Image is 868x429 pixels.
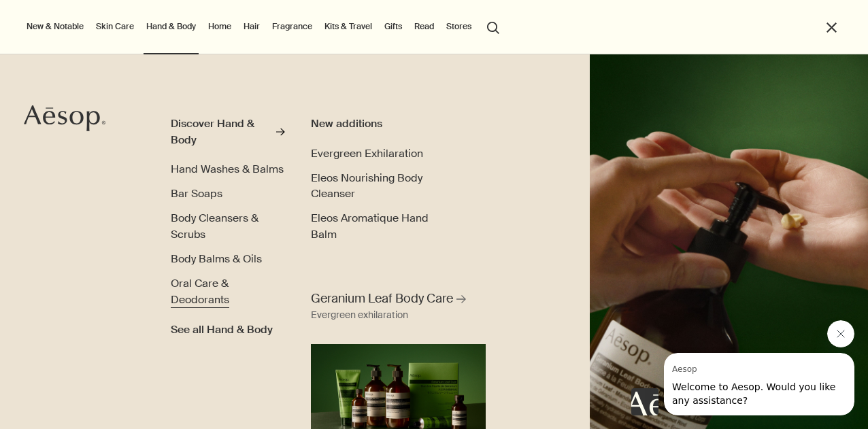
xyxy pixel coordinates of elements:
div: Aesop says "Welcome to Aesop. Would you like any assistance?". Open messaging window to continue ... [631,320,854,415]
a: See all Hand & Body [171,316,273,338]
a: Eleos Aromatique Hand Balm [311,210,450,242]
a: Evergreen Exhilaration [311,145,423,162]
a: Read [412,18,437,35]
a: Kits & Travel [322,18,375,35]
span: Geranium Leaf Body Care [311,290,453,307]
a: Gifts [382,18,405,35]
img: A hand holding the pump dispensing Geranium Leaf Body Balm on to hand. [590,54,868,429]
div: New additions [311,116,450,132]
a: Hand & Body [144,18,199,35]
span: Bar Soaps [171,186,222,201]
button: Close the Menu [824,20,839,35]
span: See all Hand & Body [171,322,273,338]
a: Eleos Nourishing Body Cleanser [311,170,450,202]
span: Body Cleansers & Scrubs [171,211,258,241]
a: Aesop [24,105,105,135]
span: Oral Care & Deodorants [171,276,229,307]
a: Skin Care [93,18,137,35]
a: Hand Washes & Balms [171,161,284,177]
span: Hand Washes & Balms [171,162,284,176]
span: Body Balms & Oils [171,252,262,266]
a: Discover Hand & Body [171,116,285,153]
div: Evergreen exhilaration [311,307,408,324]
iframe: Message from Aesop [664,353,854,415]
div: Discover Hand & Body [171,116,273,148]
a: Home [205,18,234,35]
iframe: Close message from Aesop [827,320,854,347]
span: Eleos Aromatique Hand Balm [311,211,429,241]
svg: Aesop [24,105,105,132]
iframe: no content [631,388,658,415]
a: Oral Care & Deodorants [171,275,285,307]
button: Open search [481,14,505,39]
a: Fragrance [269,18,315,35]
a: Bar Soaps [171,186,222,202]
button: New & Notable [24,18,86,35]
a: Body Balms & Oils [171,251,262,267]
span: Evergreen Exhilaration [311,146,423,160]
a: Hair [241,18,263,35]
button: Stores [444,18,474,35]
span: Eleos Nourishing Body Cleanser [311,171,422,201]
a: Body Cleansers & Scrubs [171,210,285,242]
